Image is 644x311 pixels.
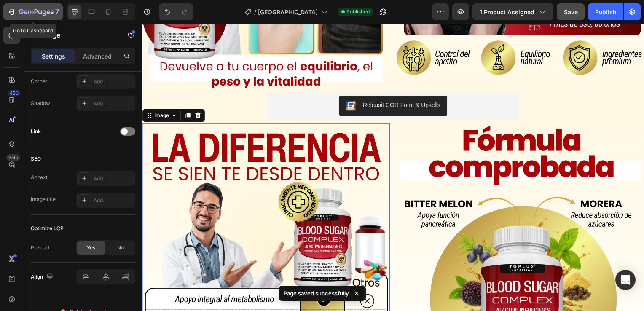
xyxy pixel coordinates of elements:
[6,154,20,161] div: Beta
[94,197,133,204] div: Add...
[55,7,59,17] p: 7
[564,8,578,16] span: Save
[159,3,193,20] div: Undo/Redo
[284,289,349,298] p: Page saved successfully
[258,8,318,16] span: [GEOGRAPHIC_DATA]
[87,244,95,252] span: Yes
[142,24,644,311] iframe: Design area
[31,225,64,232] div: Optimize LCP
[94,175,133,182] div: Add...
[31,271,55,283] div: Align
[31,78,48,85] div: Corner
[31,174,48,181] div: Alt text
[199,73,307,93] button: Releasit COD Form & Upsells
[472,3,553,20] button: 1 product assigned
[31,99,50,107] div: Shadow
[117,244,124,252] span: No
[31,128,41,135] div: Link
[256,17,506,52] img: blood_10.webp
[31,244,49,252] div: Preload
[94,100,133,107] div: Add...
[42,52,65,61] p: Settings
[94,78,133,86] div: Add...
[3,3,63,20] button: 7
[31,155,41,163] div: SEO
[31,196,56,203] div: Image title
[8,90,20,97] div: 450
[557,3,585,20] button: Save
[254,8,256,16] span: /
[205,78,215,88] img: CKKYs5695_ICEAE=.webp
[346,8,370,16] span: Published
[41,30,113,40] p: Image
[83,52,112,61] p: Advanced
[11,89,29,97] div: Image
[480,8,534,16] span: 1 product assigned
[615,270,636,290] div: Open Intercom Messenger
[595,8,616,16] div: Publish
[222,78,300,87] div: Releasit COD Form & Upsells
[588,3,623,20] button: Publish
